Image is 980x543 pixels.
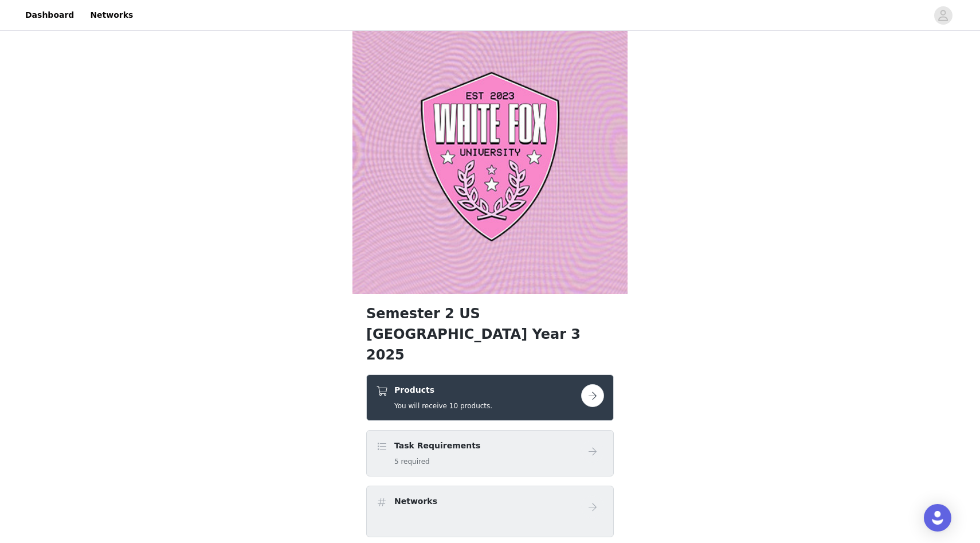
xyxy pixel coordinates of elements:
[366,374,614,421] div: Products
[394,384,492,396] h4: Products
[924,504,951,532] div: Open Intercom Messenger
[366,486,614,537] div: Networks
[366,303,614,365] h1: Semester 2 US [GEOGRAPHIC_DATA] Year 3 2025
[394,456,480,467] h5: 5 required
[394,495,437,507] h4: Networks
[938,6,948,25] div: avatar
[83,2,140,28] a: Networks
[352,19,628,294] img: campaign image
[394,440,480,452] h4: Task Requirements
[18,2,81,28] a: Dashboard
[366,430,614,476] div: Task Requirements
[394,401,492,411] h5: You will receive 10 products.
